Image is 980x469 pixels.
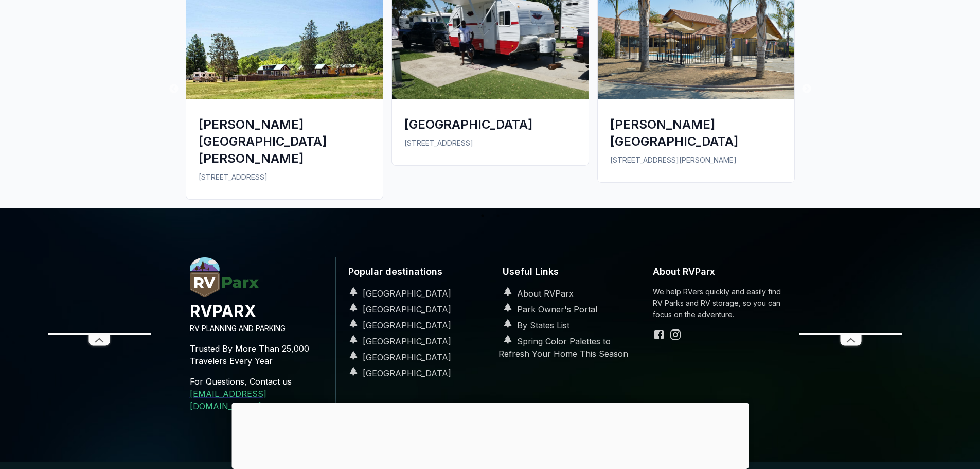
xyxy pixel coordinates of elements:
button: Previous [169,84,179,94]
div: [GEOGRAPHIC_DATA] [404,116,576,133]
a: [GEOGRAPHIC_DATA] [344,288,451,299]
a: RVParx.comRVPARXRV PLANNING AND PARKING [190,289,327,334]
div: [PERSON_NAME][GEOGRAPHIC_DATA][PERSON_NAME] [199,116,370,167]
p: For Questions, Contact us [190,375,327,388]
h4: RVPARX [190,300,327,323]
p: [STREET_ADDRESS] [404,137,576,149]
iframe: Advertisement [48,24,151,333]
iframe: Advertisement [799,24,902,333]
a: [GEOGRAPHIC_DATA] [344,320,451,331]
a: By States List [498,320,569,331]
h6: About RVParx [653,257,791,287]
a: [GEOGRAPHIC_DATA] [344,304,451,315]
h6: Popular destinations [344,257,482,287]
a: [GEOGRAPHIC_DATA] [344,352,451,362]
a: About RVParx [498,288,574,299]
a: [EMAIL_ADDRESS][DOMAIN_NAME] [190,389,266,411]
a: Spring Color Palettes to Refresh Your Home This Season [498,336,628,359]
a: Park Owner's Portal [498,304,597,315]
img: RVParx.com [190,257,259,297]
p: [STREET_ADDRESS] [199,171,370,183]
a: [GEOGRAPHIC_DATA] [344,368,451,378]
p: [STREET_ADDRESS][PERSON_NAME] [610,154,782,166]
p: RV PLANNING AND PARKING [190,323,327,334]
button: 1 [477,211,488,221]
div: [PERSON_NAME] [GEOGRAPHIC_DATA] [610,116,782,150]
h6: Useful Links [498,257,636,287]
p: Trusted By More Than 25,000 Travelers Every Year [190,334,327,375]
button: 2 [493,211,503,221]
iframe: Advertisement [231,403,749,466]
p: We help RVers quickly and easily find RV Parks and RV storage, so you can focus on the adventure. [653,286,791,320]
a: [GEOGRAPHIC_DATA] [344,336,451,346]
